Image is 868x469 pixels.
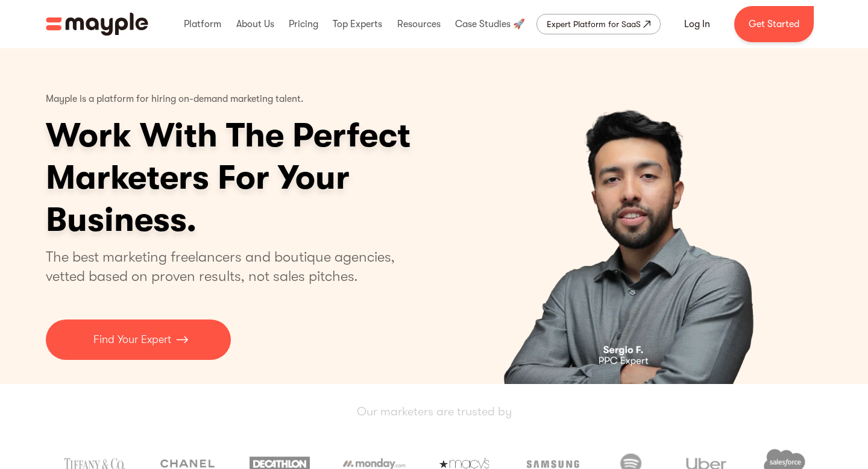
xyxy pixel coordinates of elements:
div: Expert Platform for SaaS [547,17,641,31]
p: Mayple is a platform for hiring on-demand marketing talent. [46,84,304,115]
p: The best marketing freelancers and boutique agencies, vetted based on proven results, not sales p... [46,247,409,286]
p: Find Your Expert [93,332,171,348]
a: Log In [670,10,725,39]
div: Top Experts [330,5,385,43]
img: Mayple logo [46,13,148,36]
div: carousel [445,48,822,384]
a: home [46,13,148,36]
div: Resources [394,5,444,43]
a: Get Started [734,6,814,42]
a: Find Your Expert [46,319,231,360]
div: 1 of 4 [445,48,822,384]
h1: Work With The Perfect Marketers For Your Business. [46,115,504,241]
div: Pricing [286,5,321,43]
div: About Us [233,5,277,43]
a: Expert Platform for SaaS [536,14,661,34]
div: Platform [181,5,224,43]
